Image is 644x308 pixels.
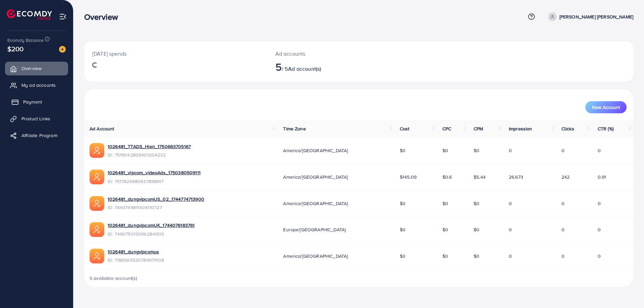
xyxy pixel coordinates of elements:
span: $0 [442,200,448,207]
span: $0 [442,226,448,233]
span: 0 [509,147,512,154]
a: My ad accounts [5,78,68,92]
span: ID: 7517826980637818897 [108,178,201,185]
span: Ad Account [90,125,114,132]
span: 0 [509,200,512,207]
span: 5 available account(s) [90,275,138,282]
img: ic-ads-acc.e4c84228.svg [90,143,104,158]
img: logo [7,9,52,20]
span: $0 [400,147,406,154]
span: My ad accounts [21,82,56,88]
span: $0 [400,226,406,233]
span: $0 [442,253,448,259]
span: 0 [509,226,512,233]
span: 0 [598,226,601,233]
p: Ad accounts [275,50,396,58]
span: $0.6 [442,174,452,180]
img: menu [59,13,67,20]
a: Affiliate Program [5,129,68,142]
span: CTR (%) [598,125,613,132]
span: Europe/[GEOGRAPHIC_DATA] [283,226,346,233]
span: 5 [275,59,282,74]
span: 0 [561,200,565,207]
a: 1026481_dungvipcomus [108,248,159,255]
a: 1026481_vipcom_videoAds_1750380509111 [108,169,201,176]
h2: / 5 [275,60,396,73]
button: New Account [585,101,627,113]
span: Impression [509,125,532,132]
span: Time Zone [283,125,306,132]
span: Cost [400,125,410,132]
a: Payment [5,95,68,109]
span: Overview [21,65,42,72]
span: Affiliate Program [21,132,57,139]
span: $0 [474,253,479,259]
span: $5.44 [474,174,486,180]
span: 0 [509,253,512,259]
span: 0 [561,253,565,259]
span: America/[GEOGRAPHIC_DATA] [283,253,348,259]
a: Overview [5,62,68,75]
span: $145.09 [400,174,417,180]
span: Payment [23,99,42,105]
span: $0 [474,200,479,207]
span: ID: 7490750130962841616 [108,231,195,237]
span: $0 [400,200,406,207]
span: 0 [598,253,601,259]
span: America/[GEOGRAPHIC_DATA] [283,200,348,207]
span: Ecomdy Balance [7,37,44,44]
span: 0 [598,200,601,207]
span: America/[GEOGRAPHIC_DATA] [283,174,348,180]
a: 1026481_TTADS_Hien_1750663705167 [108,143,191,150]
span: Clicks [561,125,574,132]
h3: Overview [84,12,123,22]
a: 1026481_dungvipcomUK_1744076183761 [108,222,195,229]
span: $0 [474,147,479,154]
img: ic-ads-acc.e4c84228.svg [90,222,104,237]
p: [PERSON_NAME] [PERSON_NAME] [559,13,633,21]
span: 0.91 [598,174,606,180]
img: ic-ads-acc.e4c84228.svg [90,170,104,184]
span: ID: 7186565520789979138 [108,257,164,263]
span: ID: 7519042806401204232 [108,151,191,158]
span: Product Links [21,115,50,122]
span: $200 [7,44,24,54]
a: Product Links [5,112,68,125]
a: [PERSON_NAME] [PERSON_NAME] [545,12,633,21]
p: [DATE] spends [92,50,259,58]
span: CPC [442,125,451,132]
a: 1026481_dungvipcomUS_02_1744774713900 [108,196,204,202]
span: 0 [598,147,601,154]
span: 242 [561,174,570,180]
span: ID: 7493749811406110727 [108,204,204,211]
span: 0 [561,147,565,154]
span: America/[GEOGRAPHIC_DATA] [283,147,348,154]
span: New Account [592,105,620,110]
span: 26,673 [509,174,523,180]
span: 0 [561,226,565,233]
img: ic-ads-acc.e4c84228.svg [90,249,104,263]
span: CPM [474,125,483,132]
span: $0 [442,147,448,154]
img: ic-ads-acc.e4c84228.svg [90,196,104,211]
img: image [59,46,66,53]
span: Ad account(s) [288,65,321,72]
span: $0 [474,226,479,233]
span: $0 [400,253,406,259]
